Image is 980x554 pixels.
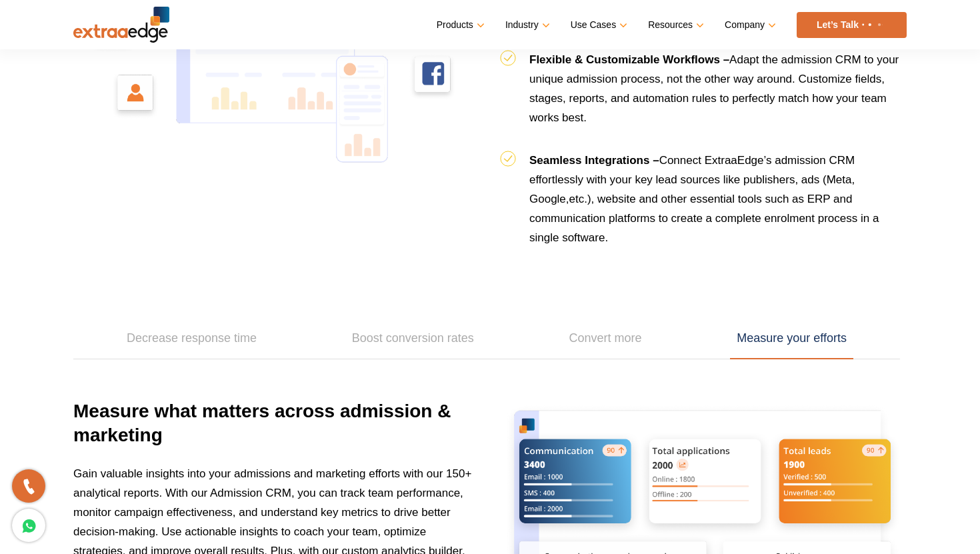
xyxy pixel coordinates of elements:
a: Industry [505,15,547,35]
a: Use Cases [571,15,625,35]
b: Seamless Integrations – [529,154,659,167]
a: Company [725,15,773,35]
a: Let’s Talk [797,12,907,38]
a: Convert more [563,318,649,359]
span: Connect ExtraaEdge’s admission CRM effortlessly with your key lead sources like publishers, ads (... [529,154,879,244]
a: Resources [648,15,701,35]
b: Flexible & Customizable Workflows – [529,53,729,66]
a: Measure your efforts [730,318,853,359]
h3: Measure what matters across admission & marketing [73,399,473,464]
a: Products [437,15,482,35]
a: Boost conversion rates [345,318,481,359]
a: Decrease response time [120,318,263,359]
